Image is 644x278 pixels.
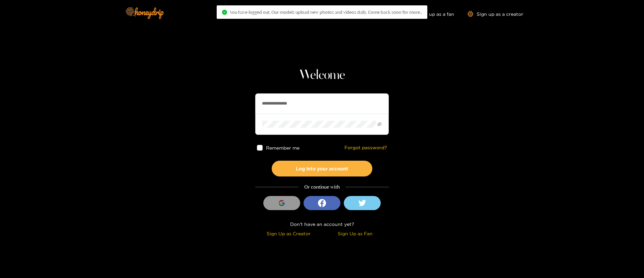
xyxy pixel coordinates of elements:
div: Don't have an account yet? [255,220,389,228]
span: Remember me [266,145,300,150]
a: Sign up as a fan [408,11,454,17]
span: check-circle [222,10,227,15]
span: You have logged out. Our models upload new photos and videos daily. Come back soon for more.. [230,9,422,15]
button: Log into your account [272,161,372,176]
a: Forgot password? [344,145,387,151]
span: eye-invisible [377,122,382,126]
h1: Welcome [255,67,389,83]
div: Or continue with [255,183,389,191]
a: Sign up as a creator [468,11,523,17]
div: Sign Up as Creator [257,230,320,237]
div: Sign Up as Fan [324,230,387,237]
